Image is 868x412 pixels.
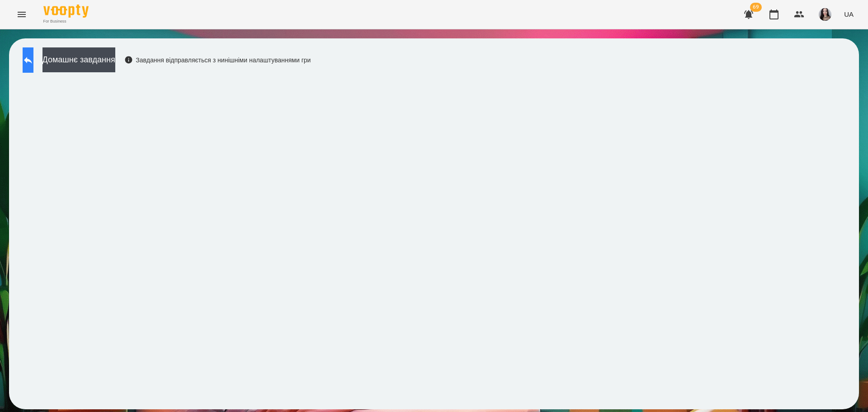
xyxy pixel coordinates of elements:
[124,56,311,65] div: Завдання відправляється з нинішніми налаштуваннями гри
[844,9,854,19] span: UA
[43,5,89,18] img: Voopty Logo
[43,19,89,24] span: For Business
[840,6,857,23] button: UA
[42,47,115,72] button: Домашнє завдання
[750,3,762,12] span: 69
[11,4,33,25] button: Menu
[819,8,831,21] img: 23d2127efeede578f11da5c146792859.jpg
